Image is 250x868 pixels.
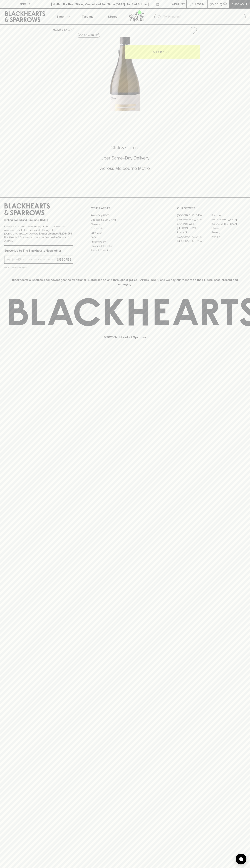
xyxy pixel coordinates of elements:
p: Wishlist [172,2,185,6]
p: ADD TO CART [153,50,172,54]
a: Contact Us [91,226,159,231]
input: e.g. jane@blackheartsandsparrows.com.au [7,257,55,262]
a: Business & Bulk Gifting [91,218,159,222]
a: [GEOGRAPHIC_DATA] [177,218,211,222]
h5: Across Melbourne Metro [4,165,246,171]
a: Gift Cards [91,231,159,235]
button: ADD TO CART [125,45,200,59]
a: Brunswick West [177,222,211,226]
img: 31064.png [50,37,200,111]
a: HOME [53,28,61,31]
a: Fitzroy [211,226,246,230]
a: Geelong [211,230,246,235]
p: We will never spam you [4,266,73,269]
button: SUBSCRIBE [55,256,73,263]
p: Sibling owned and run since [DATE] [4,218,73,222]
button: Add to wishlist [77,33,100,38]
button: Add to wishlist [188,26,198,35]
a: Terms & Conditions [91,248,159,253]
strong: Liquor License #32064953 [39,232,72,235]
p: Checkout [231,2,247,6]
p: OTHER AREAS [91,206,159,210]
p: It is against the law to sell or supply alcohol to, or to obtain alcohol on behalf of a person un... [4,225,73,243]
a: Fitzroy North [177,230,211,235]
a: FAQ's [91,235,159,240]
p: Subscribe to The Blackhearts Newsletter [4,248,73,253]
p: Stores [108,14,117,19]
img: bubble-icon [239,857,243,861]
a: Tastings [75,9,100,24]
p: Blackhearts & Sparrows acknowledges the traditional Custodians of land throughout [GEOGRAPHIC_DAT... [7,278,243,286]
a: [GEOGRAPHIC_DATA] [211,222,246,226]
button: Shop [50,9,75,24]
a: SHOP [64,28,72,31]
a: Privacy Policy [91,240,159,244]
h5: Click & Collect [4,145,246,151]
h5: Uber Same-Day Delivery [4,155,246,161]
p: 0 [224,3,226,5]
p: FIND US [19,2,31,6]
p: Login [195,2,204,6]
a: Prahran [211,235,246,239]
a: Braddon [211,213,246,218]
p: $0.00 [210,2,218,6]
p: Shop [56,14,64,19]
a: [GEOGRAPHIC_DATA] [177,239,211,243]
a: Bottle Drop FAQ's [91,213,159,218]
a: Careers [91,222,159,226]
input: Try "Pinot noir" [163,14,243,20]
a: Shipping Information [91,244,159,248]
a: [GEOGRAPHIC_DATA] [211,218,246,222]
a: Stores [100,9,125,24]
a: [PERSON_NAME] [177,226,211,230]
div: Call to action block [4,130,246,190]
p: SUBSCRIBE [56,257,71,262]
a: [GEOGRAPHIC_DATA] [177,235,211,239]
p: Tastings [82,14,93,19]
a: [GEOGRAPHIC_DATA] [177,213,211,218]
p: OUR STORES [177,206,246,210]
